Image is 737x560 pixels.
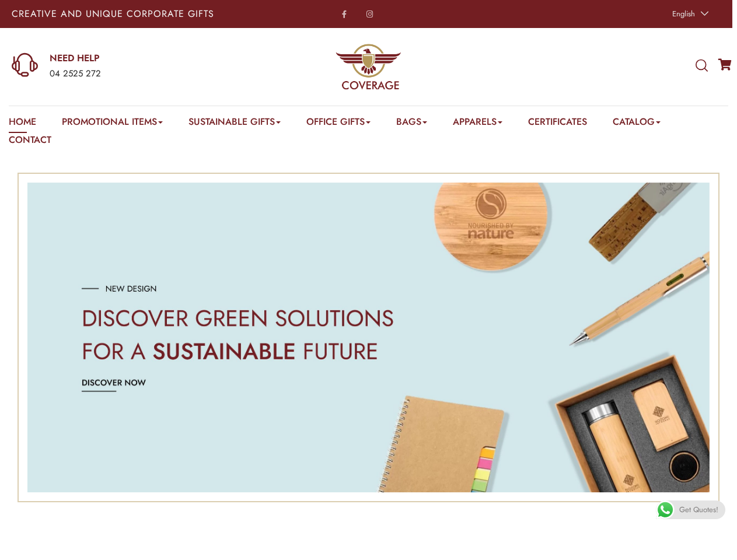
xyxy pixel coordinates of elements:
[453,115,502,133] a: Apparels
[528,115,587,133] a: Certificates
[613,115,661,133] a: Catalog
[188,115,281,133] a: Sustainable Gifts
[50,66,240,82] div: 04 2525 272
[679,501,718,519] span: Get Quotes!
[9,133,51,151] a: Contact
[306,115,371,133] a: Office Gifts
[27,183,710,493] div: 2 / 3
[12,9,289,19] p: Creative and Unique Corporate Gifts
[62,115,163,133] a: Promotional Items
[672,8,695,19] span: English
[666,6,711,22] a: English
[50,52,240,65] a: NEED HELP
[9,115,36,133] a: Home
[27,183,710,493] div: Image Carousel
[27,183,710,493] img: 2
[396,115,427,133] a: Bags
